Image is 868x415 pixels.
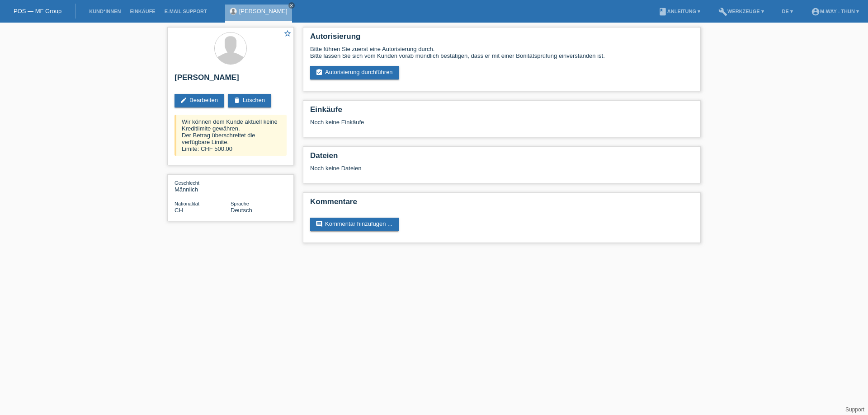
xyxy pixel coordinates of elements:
[310,66,399,79] a: assignment_turned_inAutorisierung durchführen
[125,9,160,14] a: Einkäufe
[288,2,295,9] a: close
[175,180,199,186] span: Geschlecht
[845,406,864,413] a: Support
[14,8,61,14] a: POS — MF Group
[233,97,241,104] i: delete
[714,9,769,14] a: buildWerkzeuge ▾
[175,73,287,87] h2: [PERSON_NAME]
[310,119,693,132] div: Noch keine Einkäufe
[283,29,292,39] a: star_border
[175,179,231,193] div: Männlich
[175,94,224,107] a: editBearbeiten
[310,46,693,59] div: Bitte führen Sie zuerst eine Autorisierung durch. Bitte lassen Sie sich vom Kunden vorab mündlich...
[310,32,693,46] h2: Autorisierung
[658,7,667,16] i: book
[654,9,705,14] a: bookAnleitung ▾
[175,201,199,206] span: Nationalität
[310,151,693,165] h2: Dateien
[289,3,294,8] i: close
[283,29,292,37] i: star_border
[228,94,271,107] a: deleteLöschen
[310,218,399,231] a: commentKommentar hinzufügen ...
[310,197,693,211] h2: Kommentare
[175,115,287,156] div: Wir können dem Kunde aktuell keine Kreditlimite gewähren. Der Betrag überschreitet die verfügbare...
[316,220,323,228] i: comment
[811,7,820,16] i: account_circle
[231,201,249,206] span: Sprache
[180,97,187,104] i: edit
[239,8,288,14] a: [PERSON_NAME]
[175,207,183,214] span: Schweiz
[85,9,125,14] a: Kund*innen
[778,9,797,14] a: DE ▾
[160,9,212,14] a: E-Mail Support
[310,105,693,119] h2: Einkäufe
[231,207,252,214] span: Deutsch
[316,69,323,76] i: assignment_turned_in
[310,165,586,172] div: Noch keine Dateien
[718,7,727,16] i: build
[807,9,863,14] a: account_circlem-way - Thun ▾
